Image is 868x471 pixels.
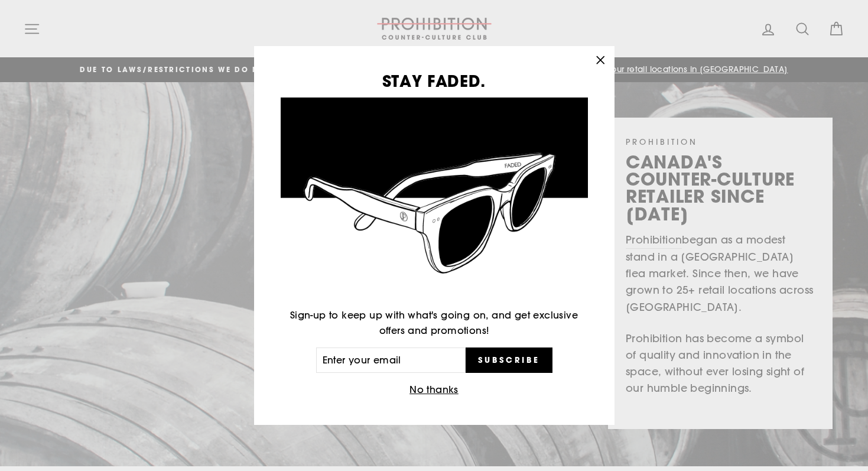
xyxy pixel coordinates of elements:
button: No thanks [406,382,462,398]
h3: STAY FADED. [281,73,588,89]
span: Subscribe [478,355,539,365]
p: Sign-up to keep up with what's going on, and get exclusive offers and promotions! [281,308,588,338]
input: Enter your email [316,347,466,373]
button: Subscribe [466,347,552,373]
